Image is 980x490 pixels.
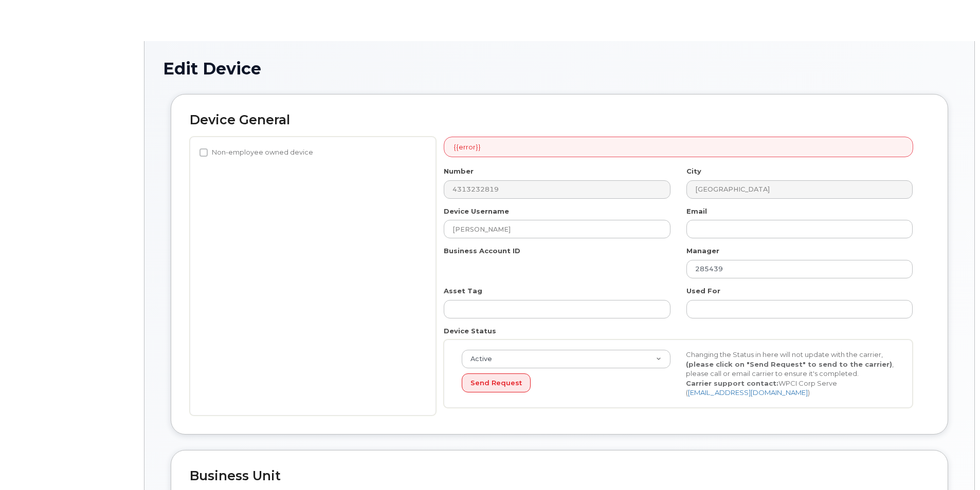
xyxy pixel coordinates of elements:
label: Manager [686,246,719,256]
label: Used For [686,286,720,296]
label: Asset Tag [444,286,482,296]
label: Device Username [444,206,509,216]
strong: (please click on "Send Request" to send to the carrier) [686,360,892,368]
label: City [686,166,701,176]
label: Device Status [444,326,496,336]
h2: Device General [190,113,929,127]
a: [EMAIL_ADDRESS][DOMAIN_NAME] [688,388,808,397]
input: Non-employee owned device [199,148,208,157]
strong: Carrier support contact: [686,379,778,387]
input: Select manager [686,260,913,278]
h1: Edit Device [163,60,956,78]
div: {{error}} [444,137,913,158]
div: Changing the Status in here will not update with the carrier, , please call or email carrier to e... [678,350,902,398]
h2: Business Unit [190,469,929,483]
label: Number [444,166,474,176]
label: Non-employee owned device [199,146,313,159]
label: Email [686,206,707,216]
label: Business Account ID [444,246,520,256]
button: Send Request [462,373,531,392]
